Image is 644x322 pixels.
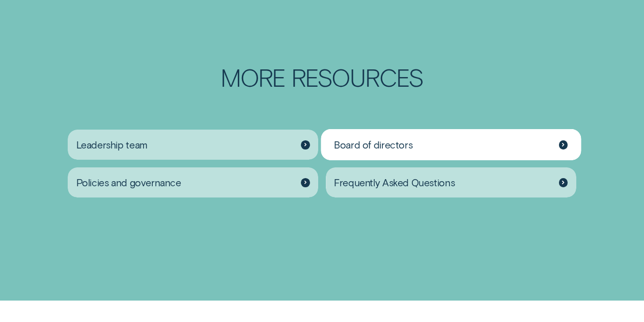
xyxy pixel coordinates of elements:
[76,139,148,151] span: Leadership team
[334,139,412,151] span: Board of directors
[68,167,318,197] a: Policies and governance
[76,177,181,189] span: Policies and governance
[68,130,318,160] a: Leadership team
[175,65,468,89] h2: More Resources
[326,167,576,197] a: Frequently Asked Questions
[334,177,455,189] span: Frequently Asked Questions
[326,130,576,160] a: Board of directors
